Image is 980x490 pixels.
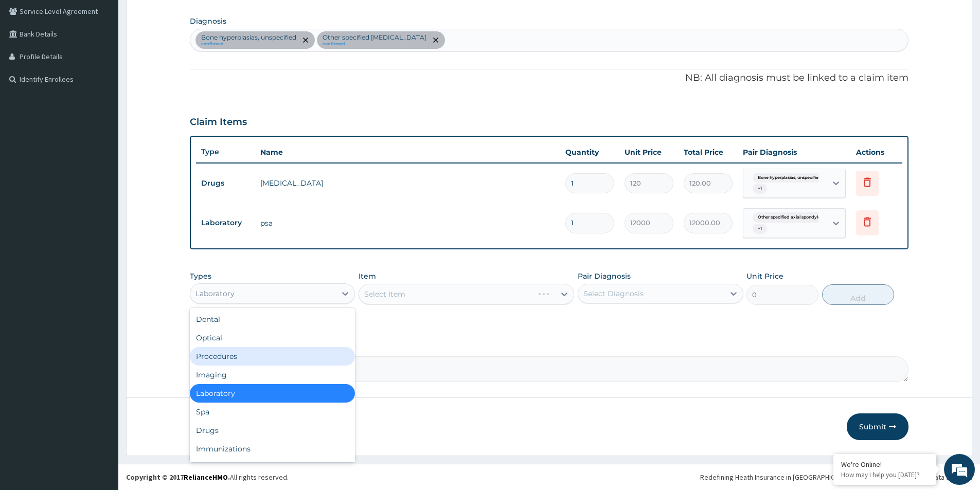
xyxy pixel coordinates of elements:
[195,288,235,299] div: Laboratory
[323,42,426,47] small: confirmed
[201,33,296,42] p: Bone hyperplasias, unspecified
[841,470,929,479] p: How may I help you today?
[255,213,560,233] td: psa
[700,472,972,482] div: Redefining Heath Insurance in [GEOGRAPHIC_DATA] using Telemedicine and Data Science!
[190,347,355,366] div: Procedures
[169,5,193,30] div: Minimize live chat window
[190,329,355,347] div: Optical
[126,473,230,482] strong: Copyright © 2017 .
[255,173,560,193] td: [MEDICAL_DATA]
[196,213,255,232] td: Laboratory
[196,142,255,161] th: Type
[822,284,894,305] button: Add
[323,33,426,42] p: Other specified [MEDICAL_DATA]
[190,458,355,477] div: Others
[190,421,355,440] div: Drugs
[301,35,310,45] span: remove selection option
[578,271,631,281] label: Pair Diagnosis
[679,142,738,162] th: Total Price
[196,174,255,193] td: Drugs
[753,212,829,223] span: Other specified axial spondylo...
[190,272,211,281] label: Types
[5,281,196,317] textarea: Type your message and hit 'Enter'
[201,42,296,47] small: confirmed
[54,58,173,71] div: Chat with us now
[753,224,767,234] span: + 1
[431,35,440,45] span: remove selection option
[190,16,226,26] label: Diagnosis
[190,403,355,421] div: Spa
[190,366,355,384] div: Imaging
[841,460,929,469] div: We're Online!
[753,173,827,183] span: Bone hyperplasias, unspecified
[184,473,228,482] a: RelianceHMO
[118,464,980,490] footer: All rights reserved.
[738,142,851,162] th: Pair Diagnosis
[851,142,902,162] th: Actions
[190,342,908,351] label: Comment
[190,310,355,329] div: Dental
[190,384,355,403] div: Laboratory
[746,271,783,281] label: Unit Price
[359,271,376,281] label: Item
[255,142,560,162] th: Name
[619,142,679,162] th: Unit Price
[560,142,619,162] th: Quantity
[19,51,42,77] img: d_794563401_company_1708531726252_794563401
[60,130,142,233] span: We're online!
[190,440,355,458] div: Immunizations
[190,71,908,85] p: NB: All diagnosis must be linked to a claim item
[583,288,644,299] div: Select Diagnosis
[190,117,247,128] h3: Claim Items
[753,184,767,194] span: + 1
[847,413,908,440] button: Submit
